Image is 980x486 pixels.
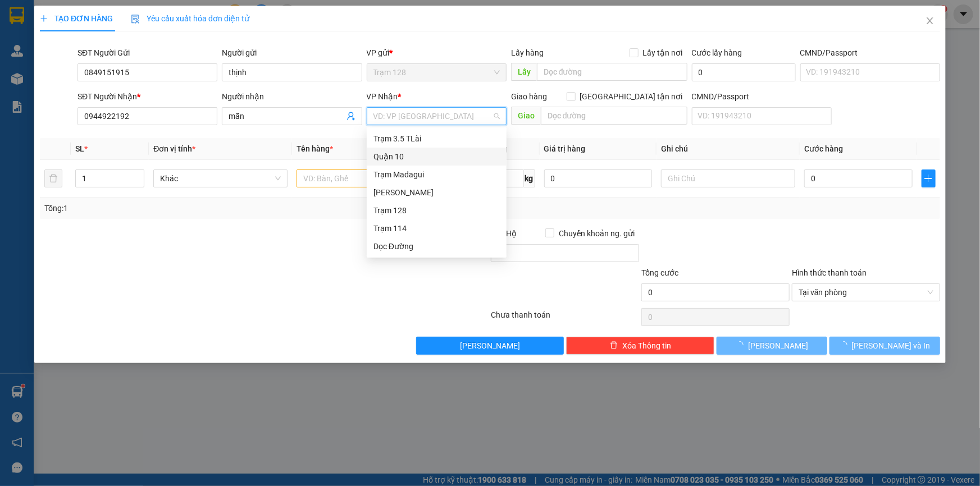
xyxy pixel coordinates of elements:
[692,48,742,57] label: Cước lấy hàng
[40,15,48,22] span: plus
[537,63,687,81] input: Dọc đường
[792,268,867,277] label: Hình thức thanh toán
[131,14,249,23] span: Yêu cầu xuất hóa đơn điện tử
[367,237,507,255] div: Dọc Đường
[297,169,431,187] input: VD: Bàn, Ghế
[373,150,500,163] div: Quận 10
[75,144,84,153] span: SL
[10,11,27,22] span: Gửi:
[829,337,940,355] button: [PERSON_NAME] và In
[103,10,180,23] div: Quận 10
[40,14,113,23] span: TẠO ĐƠN HÀNG
[367,184,507,201] div: Phương Lâm
[511,63,537,81] span: Lấy
[10,74,180,116] div: Tên hàng: phong bì tiền nước suối (6.000.000) ( : 1 )
[610,341,618,350] span: delete
[367,92,398,101] span: VP Nhận
[511,92,547,101] span: Giao hàng
[544,169,653,187] input: 0
[367,219,507,237] div: Trạm 114
[926,16,935,25] span: close
[10,10,95,23] div: Trạm 128
[717,337,827,355] button: [PERSON_NAME]
[524,169,535,187] span: kg
[460,340,520,352] span: [PERSON_NAME]
[367,148,507,166] div: Quận 10
[622,340,671,352] span: Xóa Thông tin
[852,340,931,352] span: [PERSON_NAME] và In
[804,144,843,153] span: Cước hàng
[692,63,796,81] input: Cước lấy hàng
[490,309,641,328] div: Chưa thanh toán
[347,112,355,121] span: user-add
[373,186,500,199] div: [PERSON_NAME]
[800,47,940,59] div: CMND/Passport
[367,130,507,148] div: Trạm 3.5 TLài
[160,170,281,187] span: Khác
[922,169,936,187] button: plus
[153,144,195,153] span: Đơn vị tính
[373,204,500,217] div: Trạm 128
[10,23,95,50] div: chị kiều trạm 128
[692,90,832,103] div: CMND/Passport
[576,90,687,103] span: [GEOGRAPHIC_DATA] tận nơi
[511,107,541,125] span: Giao
[661,169,795,187] input: Ghi Chú
[78,47,217,59] div: SĐT Người Gửi
[373,132,500,145] div: Trạm 3.5 TLài
[639,47,687,59] span: Lấy tận nơi
[554,227,639,240] span: Chuyển khoản ng. gửi
[222,90,362,103] div: Người nhận
[131,15,140,24] img: icon
[641,268,678,277] span: Tổng cước
[373,240,500,253] div: Dọc Đường
[373,222,500,235] div: Trạm 114
[103,11,130,22] span: Nhận:
[103,23,180,50] div: CHỊ HUYỀN SG
[840,341,852,349] span: loading
[544,144,586,153] span: Giá trị hàng
[416,337,564,355] button: [PERSON_NAME]
[657,138,800,160] th: Ghi chú
[736,341,748,349] span: loading
[367,201,507,219] div: Trạm 128
[44,202,379,214] div: Tổng: 1
[367,47,507,59] div: VP gửi
[373,64,500,81] span: Trạm 128
[78,90,217,103] div: SĐT Người Nhận
[367,166,507,184] div: Trạm Madagui
[297,144,333,153] span: Tên hàng
[511,48,544,57] span: Lấy hàng
[566,337,714,355] button: deleteXóa Thông tin
[44,169,62,187] button: delete
[799,284,933,301] span: Tại văn phòng
[922,174,935,183] span: plus
[748,340,808,352] span: [PERSON_NAME]
[541,107,687,125] input: Dọc đường
[914,6,946,37] button: Close
[222,47,362,59] div: Người gửi
[373,168,500,181] div: Trạm Madagui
